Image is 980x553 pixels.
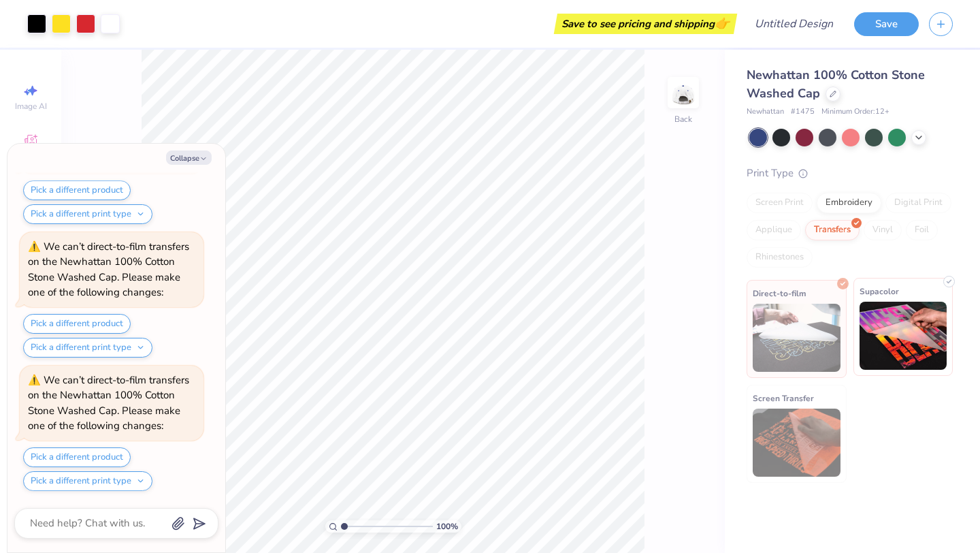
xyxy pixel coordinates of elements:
span: Image AI [15,101,47,112]
span: Screen Transfer [753,391,814,405]
img: Back [670,79,697,106]
button: Collapse [166,151,212,165]
input: Untitled Design [744,10,844,37]
button: Pick a different print type [23,204,152,224]
span: 100 % [436,520,458,533]
img: Direct-to-film [753,304,840,372]
div: Screen Print [747,193,813,213]
span: Supacolor [860,284,899,298]
img: Supacolor [860,302,947,370]
div: Transfers [805,220,860,240]
button: Save [854,12,919,36]
div: We can’t direct-to-film transfers on the Newhattan 100% Cotton Stone Washed Cap. Please make one ... [28,373,189,433]
img: Screen Transfer [753,409,840,477]
span: Newhattan 100% Cotton Stone Washed Cap [747,67,925,101]
div: Save to see pricing and shipping [557,14,734,34]
div: Print Type [747,165,953,181]
span: # 1475 [791,106,815,118]
span: 👉 [715,15,730,31]
button: Pick a different print type [23,338,152,358]
div: Back [674,113,692,125]
div: Digital Print [885,193,951,213]
div: Embroidery [817,193,881,213]
span: Direct-to-film [753,286,806,300]
div: Applique [747,220,801,240]
button: Pick a different product [23,180,131,200]
span: Newhattan [747,106,784,118]
div: Vinyl [864,220,902,240]
div: Rhinestones [747,247,813,268]
button: Pick a different print type [23,471,152,491]
div: We can’t direct-to-film transfers on the Newhattan 100% Cotton Stone Washed Cap. Please make one ... [28,240,189,300]
button: Pick a different product [23,314,131,334]
span: Minimum Order: 12 + [821,106,889,118]
div: Foil [906,220,938,240]
button: Pick a different product [23,447,131,467]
